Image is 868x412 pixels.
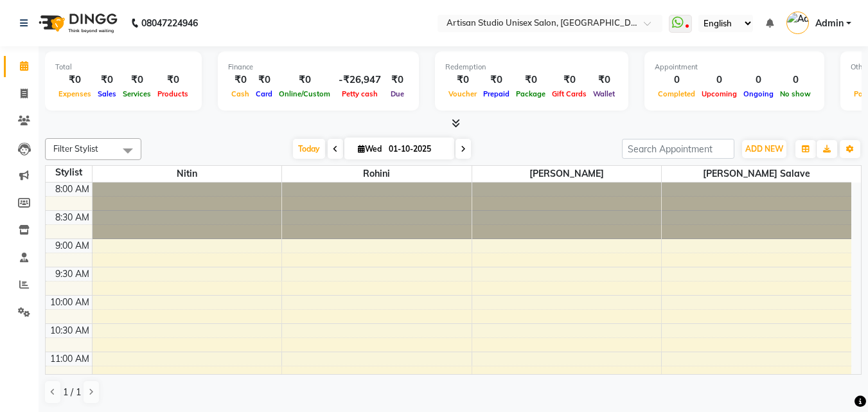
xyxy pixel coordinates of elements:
[63,386,81,399] span: 1 / 1
[48,296,92,309] div: 10:00 AM
[141,5,198,41] b: 08047224946
[293,139,325,159] span: Today
[445,62,618,73] div: Redemption
[622,139,734,159] input: Search Appointment
[549,73,590,87] div: ₹0
[655,62,814,73] div: Appointment
[740,73,777,87] div: 0
[46,166,92,179] div: Stylist
[745,144,783,154] span: ADD NEW
[662,166,851,182] span: [PERSON_NAME] Salave
[48,324,92,337] div: 10:30 AM
[698,89,740,98] span: Upcoming
[655,73,698,87] div: 0
[480,89,513,98] span: Prepaid
[48,352,92,366] div: 11:00 AM
[445,73,480,87] div: ₹0
[228,62,409,73] div: Finance
[94,89,120,98] span: Sales
[154,73,191,87] div: ₹0
[53,239,92,253] div: 9:00 AM
[777,89,814,98] span: No show
[93,166,282,182] span: Nitin
[513,89,549,98] span: Package
[228,73,252,87] div: ₹0
[55,62,191,73] div: Total
[53,183,92,196] div: 8:00 AM
[513,73,549,87] div: ₹0
[445,89,480,98] span: Voucher
[53,211,92,224] div: 8:30 AM
[120,73,154,87] div: ₹0
[276,73,333,87] div: ₹0
[472,166,662,182] span: [PERSON_NAME]
[53,143,98,154] span: Filter Stylist
[786,12,809,34] img: Admin
[252,73,276,87] div: ₹0
[777,73,814,87] div: 0
[387,89,407,98] span: Due
[252,89,276,98] span: Card
[742,140,786,158] button: ADD NEW
[698,73,740,87] div: 0
[55,73,94,87] div: ₹0
[386,73,409,87] div: ₹0
[333,73,386,87] div: -₹26,947
[480,73,513,87] div: ₹0
[154,89,191,98] span: Products
[355,144,385,154] span: Wed
[815,17,844,30] span: Admin
[590,73,618,87] div: ₹0
[740,89,777,98] span: Ongoing
[276,89,333,98] span: Online/Custom
[590,89,618,98] span: Wallet
[282,166,472,182] span: Rohini
[228,89,252,98] span: Cash
[385,139,449,159] input: 2025-10-01
[339,89,381,98] span: Petty cash
[655,89,698,98] span: Completed
[53,267,92,281] div: 9:30 AM
[55,89,94,98] span: Expenses
[120,89,154,98] span: Services
[549,89,590,98] span: Gift Cards
[94,73,120,87] div: ₹0
[33,5,121,41] img: logo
